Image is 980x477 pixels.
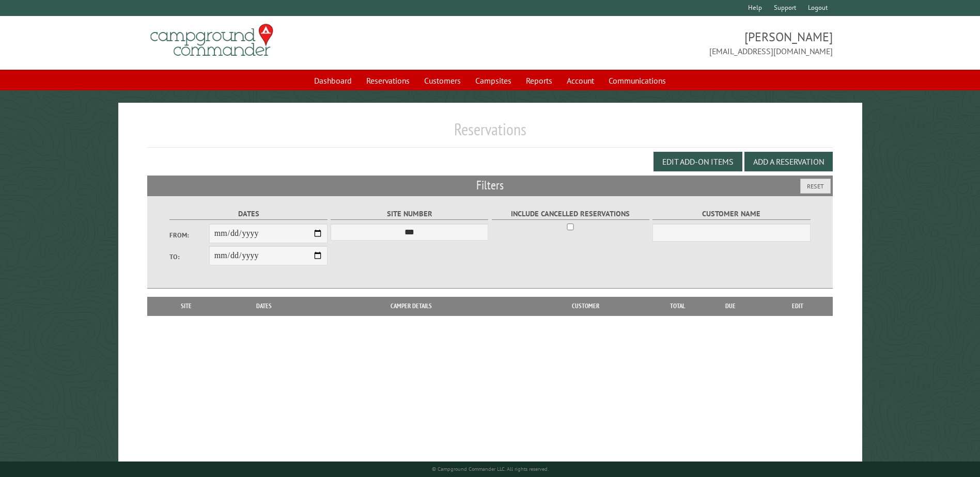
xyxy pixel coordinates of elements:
a: Customers [418,71,467,90]
a: Dashboard [308,71,358,90]
span: [PERSON_NAME] [EMAIL_ADDRESS][DOMAIN_NAME] [490,28,833,57]
h2: Filters [147,176,832,195]
th: Due [698,297,763,315]
small: © Campground Commander LLC. All rights reserved. [432,466,549,472]
label: Include Cancelled Reservations [492,208,649,220]
th: Site [152,297,220,315]
th: Camper Details [308,297,514,315]
button: Reset [800,179,831,194]
a: Campsites [469,71,518,90]
th: Dates [220,297,308,315]
label: Dates [169,208,327,220]
a: Reports [520,71,558,90]
button: Edit Add-on Items [654,152,742,171]
th: Customer [514,297,657,315]
a: Reservations [360,71,416,90]
a: Account [561,71,600,90]
label: Site Number [331,208,488,220]
button: Add a Reservation [744,152,833,171]
img: Campground Commander [147,20,276,60]
a: Communications [602,71,672,90]
label: From: [169,230,209,240]
label: To: [169,252,209,262]
label: Customer Name [652,208,810,220]
h1: Reservations [147,119,832,148]
th: Total [657,297,698,315]
th: Edit [763,297,833,315]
